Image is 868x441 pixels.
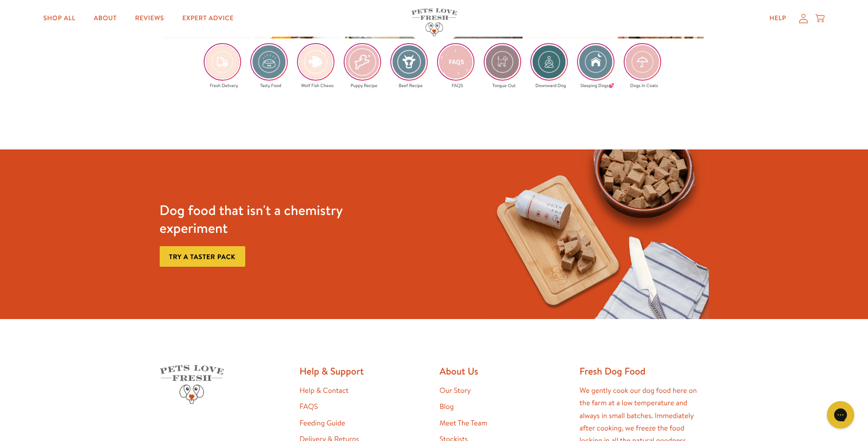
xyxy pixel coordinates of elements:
a: Shop All [36,9,83,28]
strong: Dogs In Coats [630,83,658,89]
strong: Fresh Delivery [210,83,238,89]
strong: Wolf Fish Chews [301,83,334,89]
strong: Tasty Food [260,83,281,89]
a: Try a taster pack [160,246,245,267]
img: 58314_2810153398668061499-4t.jpg [298,44,334,80]
a: Help [762,9,793,28]
img: 4034_6084782512731327967-4t.jpg [531,44,567,80]
img: 0015_965318731686421580-4t.jpg [485,44,520,80]
img: Pets Love Fresh [411,8,457,36]
strong: Puppy Recipe [350,83,377,89]
a: Expert Advice [175,9,241,28]
img: 93167_7627828820727650526-4t.jpg [205,44,240,80]
a: Meet The Team [440,418,487,428]
h2: About Us [440,365,569,377]
h3: Dog food that isn't a chemistry experiment [160,201,384,237]
a: Our Story [440,386,471,396]
strong: Sleeping Dogs💕 [580,83,614,89]
a: FAQS [300,402,318,412]
img: 51019_922969244171885795-4t.jpg [391,44,427,80]
img: 821988_4635509096548387497-4t.jpg [251,44,287,80]
img: 51479_2512492527185327460-4t.jpg [438,44,474,80]
h2: Fresh Dog Food [580,365,709,377]
iframe: Gorgias live chat messenger [822,398,859,432]
strong: FAQS [452,83,463,89]
img: 10968_5072579764926655300-4t.jpg [345,44,380,80]
strong: Downward Dog [535,83,566,89]
img: 03310_6573765221449598147-4t.jpg [625,44,660,80]
strong: Beef Recipe [399,83,422,89]
img: Fussy [484,149,709,319]
a: Reviews [128,9,171,28]
h2: Help & Support [300,365,429,377]
img: 2475_1013201103904099664-4t.jpg [578,44,614,80]
strong: Tongue Out [492,83,516,89]
a: Help & Contact [300,386,349,396]
a: About [86,9,124,28]
a: Feeding Guide [300,418,345,428]
img: Pets Love Fresh [160,365,224,404]
a: Blog [440,402,454,412]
